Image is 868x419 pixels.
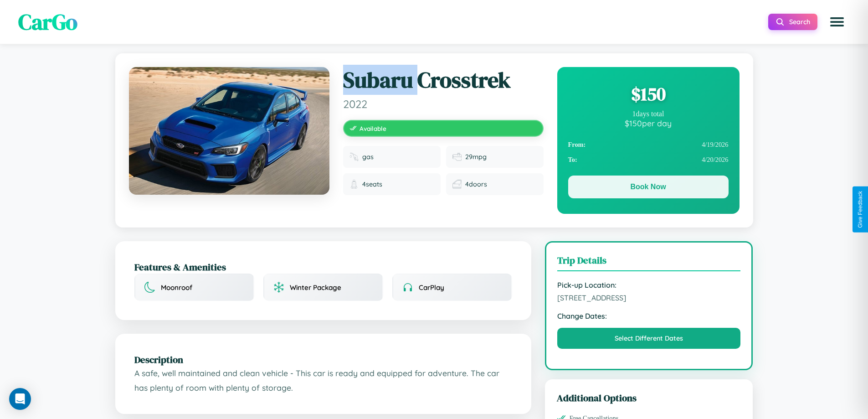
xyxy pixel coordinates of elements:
[768,14,817,30] button: Search
[568,118,729,128] div: $ 150 per day
[360,124,386,132] span: Available
[343,97,544,111] span: 2022
[349,152,359,161] img: Fuel type
[134,366,512,395] p: A safe, well maintained and clean vehicle - This car is ready and equipped for adventure. The car...
[290,283,341,292] span: Winter Package
[789,18,810,26] span: Search
[557,280,741,290] strong: Pick-up Location:
[824,9,850,35] button: Open menu
[557,293,741,302] span: [STREET_ADDRESS]
[452,152,462,161] img: Fuel efficiency
[557,328,741,349] button: Select Different Dates
[161,283,192,292] span: Moonroof
[129,67,329,195] img: Subaru Crosstrek 2022
[134,353,512,366] h2: Description
[362,180,382,188] span: 4 seats
[9,388,31,410] div: Open Intercom Messenger
[465,180,487,188] span: 4 doors
[568,137,729,152] div: 4 / 19 / 2026
[419,283,444,292] span: CarPlay
[134,260,512,274] h2: Features & Amenities
[568,176,729,198] button: Book Now
[362,153,374,161] span: gas
[568,156,577,164] strong: To:
[557,311,741,321] strong: Change Dates:
[568,141,586,149] strong: From:
[557,253,741,271] h3: Trip Details
[349,180,359,189] img: Seats
[568,82,729,106] div: $ 150
[857,191,863,228] div: Give Feedback
[568,110,729,118] div: 1 days total
[568,152,729,167] div: 4 / 20 / 2026
[557,391,741,404] h3: Additional Options
[18,7,77,37] span: CarGo
[452,180,462,189] img: Doors
[465,153,487,161] span: 29 mpg
[343,67,544,93] h1: Subaru Crosstrek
